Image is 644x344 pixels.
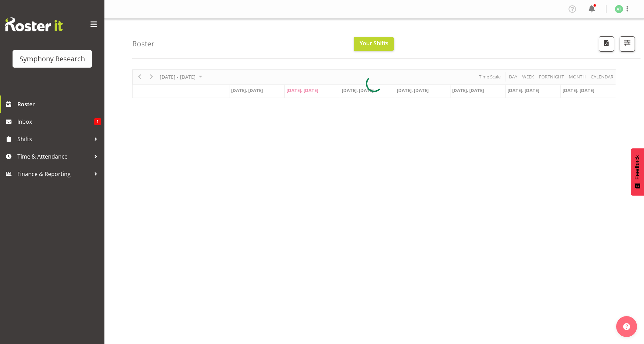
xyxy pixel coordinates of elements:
div: Symphony Research [19,54,85,64]
span: Shifts [17,134,91,144]
span: Finance & Reporting [17,169,91,179]
span: Feedback [634,155,641,179]
img: angela-tunnicliffe1838.jpg [615,5,623,13]
span: Time & Attendance [17,151,91,162]
button: Your Shifts [354,37,394,51]
span: Roster [17,99,101,109]
button: Download a PDF of the roster according to the set date range. [599,36,614,52]
button: Feedback - Show survey [631,148,644,196]
span: 1 [94,118,101,125]
span: Your Shifts [360,39,388,47]
h4: Roster [132,40,155,48]
button: Filter Shifts [620,36,635,52]
img: Rosterit website logo [5,17,63,31]
span: Inbox [17,116,94,127]
img: help-xxl-2.png [623,323,630,330]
